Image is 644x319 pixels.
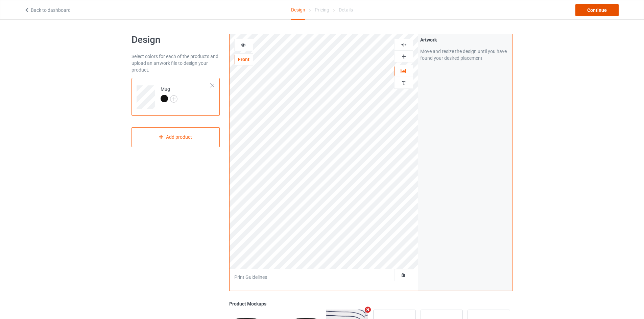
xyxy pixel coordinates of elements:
div: Move and resize the design until you have found your desired placement [420,48,510,61]
div: Artwork [420,36,510,43]
div: Front [235,56,253,63]
div: Mug [161,86,177,102]
div: Product Mockups [229,300,512,307]
h1: Design [132,34,220,46]
img: svg+xml;base64,PD94bWwgdmVyc2lvbj0iMS4wIiBlbmNvZGluZz0iVVRGLTgiPz4KPHN2ZyB3aWR0aD0iMjJweCIgaGVpZ2... [170,95,177,103]
img: svg%3E%0A [401,53,407,60]
div: Add product [132,127,220,147]
img: svg%3E%0A [401,80,407,86]
div: Print Guidelines [234,274,267,281]
div: Continue [575,4,619,16]
div: Mug [132,78,220,116]
div: Select colors for each of the products and upload an artwork file to design your product. [132,53,220,73]
div: Pricing [315,0,329,19]
div: Details [339,0,353,19]
i: Remove mockup [364,306,372,313]
a: Back to dashboard [24,7,71,13]
img: svg%3E%0A [401,42,407,48]
div: Design [291,0,305,20]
